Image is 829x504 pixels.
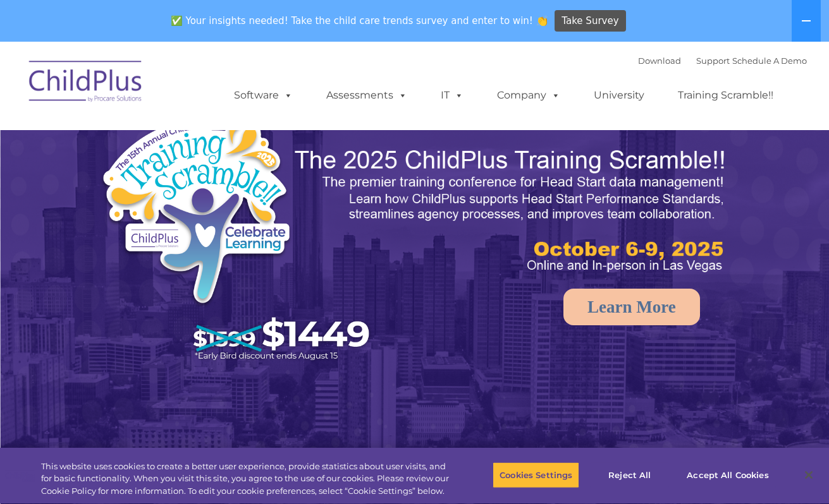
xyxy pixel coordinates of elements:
span: Last name [176,83,214,93]
a: IT [428,83,476,108]
a: University [581,83,657,108]
button: Cookies Settings [493,462,579,488]
a: Assessments [314,83,420,108]
button: Accept All Cookies [680,462,775,488]
a: Training Scramble!! [665,83,786,108]
font: | [638,56,807,66]
button: Reject All [590,462,669,488]
span: Take Survey [562,10,618,32]
a: Take Survey [555,10,626,32]
a: Company [484,83,573,108]
a: Learn More [563,289,700,325]
img: ChildPlus by Procare Solutions [23,52,149,115]
span: Phone number [176,135,230,145]
a: Support [696,56,730,66]
a: Software [221,83,305,108]
a: Schedule A Demo [732,56,807,66]
div: This website uses cookies to create a better user experience, provide statistics about user visit... [41,460,456,498]
a: Download [638,56,681,66]
button: Close [795,461,823,489]
span: ✅ Your insights needed! Take the child care trends survey and enter to win! 👏 [166,8,553,33]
